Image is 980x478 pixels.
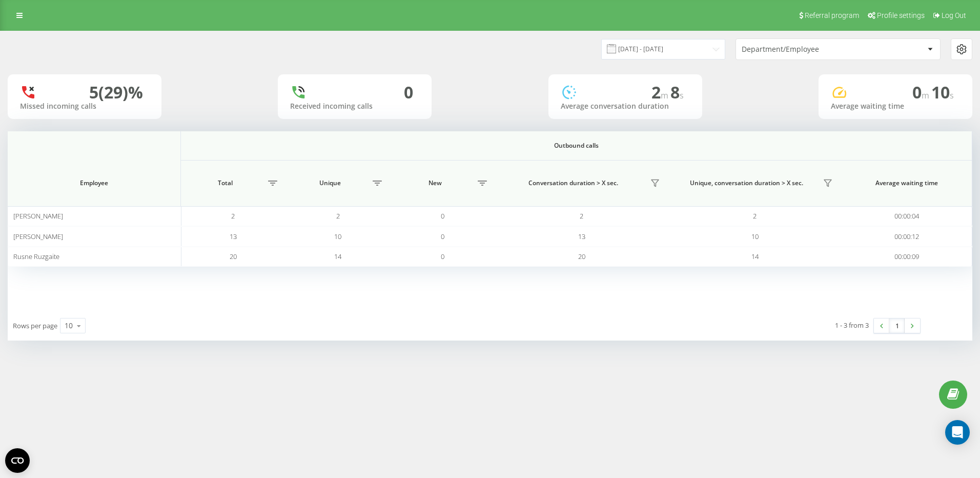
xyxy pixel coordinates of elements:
[751,232,759,241] span: 10
[670,81,684,103] span: 8
[336,211,340,221] span: 2
[65,321,73,331] div: 10
[835,320,869,330] div: 1 - 3 from 3
[580,211,583,221] span: 2
[13,211,63,221] span: [PERSON_NAME]
[805,11,859,19] span: Referral program
[441,232,444,241] span: 0
[942,11,966,19] span: Log Out
[291,179,370,187] span: Unique
[651,81,670,103] span: 2
[441,252,444,261] span: 0
[578,252,585,261] span: 20
[950,90,954,101] span: s
[877,11,925,19] span: Profile settings
[931,81,954,103] span: 10
[290,102,419,111] div: Received incoming calls
[673,179,820,187] span: Unique, conversation duration > Х sec.
[230,232,237,241] span: 13
[396,179,475,187] span: New
[5,448,30,473] button: Open CMP widget
[945,420,970,445] div: Open Intercom Messenger
[225,142,928,150] span: Outbound calls
[334,232,341,241] span: 10
[742,45,864,54] div: Department/Employee
[661,90,670,101] span: m
[13,321,57,330] span: Rows per page
[852,179,961,187] span: Average waiting time
[680,90,684,101] span: s
[334,252,341,261] span: 14
[889,318,905,333] a: 1
[753,211,757,221] span: 2
[922,90,931,101] span: m
[20,102,149,111] div: Missed incoming calls
[13,232,63,241] span: [PERSON_NAME]
[441,211,444,221] span: 0
[751,252,759,261] span: 14
[841,206,972,226] td: 00:00:04
[561,102,690,111] div: Average conversation duration
[841,226,972,246] td: 00:00:12
[404,83,413,102] div: 0
[231,211,235,221] span: 2
[230,252,237,261] span: 20
[21,179,167,187] span: Employee
[831,102,960,111] div: Average waiting time
[89,83,143,102] div: 5 (29)%
[500,179,647,187] span: Conversation duration > Х sec.
[578,232,585,241] span: 13
[912,81,931,103] span: 0
[841,247,972,267] td: 00:00:09
[13,252,59,261] span: Rusne Ruzgaite
[186,179,265,187] span: Total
